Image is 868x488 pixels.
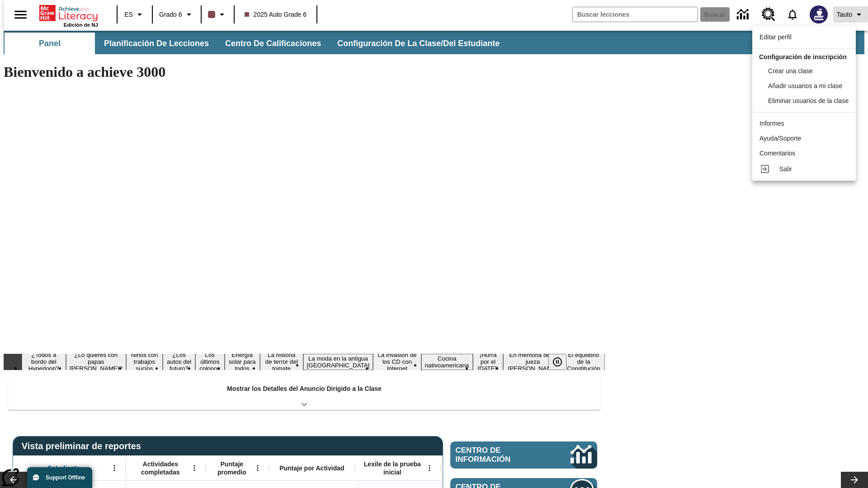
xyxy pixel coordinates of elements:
[768,97,849,104] span: Eliminar usuarios de la clase
[759,33,792,41] span: Editar perfil
[768,67,813,75] span: Crear una clase
[759,150,795,157] span: Comentarios
[759,53,847,61] span: Configuración de inscripción
[779,165,792,173] span: Salir
[768,82,842,89] span: Añadir usuarios a mi clase
[759,135,801,142] span: Ayuda/Soporte
[759,120,784,127] span: Informes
